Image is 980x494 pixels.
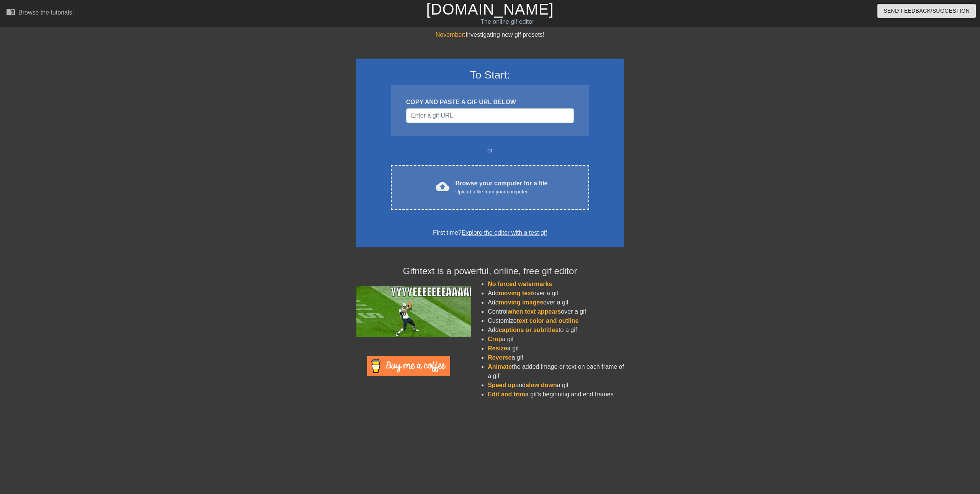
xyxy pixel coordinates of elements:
[426,1,554,18] a: [DOMAIN_NAME]
[462,229,547,236] a: Explore the editor with a test gif
[6,7,74,19] a: Browse the tutorials!
[488,307,624,316] li: Control over a gif
[406,108,574,123] input: Username
[488,281,552,287] span: No forced watermarks
[488,289,624,298] li: Add over a gif
[366,69,614,82] h3: To Start:
[488,353,624,362] li: a gif
[508,308,561,315] span: when text appears
[436,180,449,193] span: cloud_upload
[526,382,557,388] span: slow down
[18,9,74,16] div: Browse the tutorials!
[456,179,548,196] div: Browse your computer for a file
[436,31,465,38] span: November:
[488,354,511,361] span: Reverse
[499,290,533,296] span: moving text
[488,363,512,370] span: Animate
[330,17,684,26] div: The online gif editor
[367,356,450,376] img: Buy Me A Coffee
[366,228,614,237] div: First time?
[488,362,624,381] li: the added image or text on each frame of a gif
[376,146,604,155] div: or
[488,326,624,335] li: Add to a gif
[488,382,515,388] span: Speed up
[406,98,574,107] div: COPY AND PASTE A GIF URL BELOW
[6,7,15,16] span: menu_book
[488,336,502,342] span: Crop
[356,286,471,337] img: football_small.gif
[356,266,624,277] h4: Gifntext is a powerful, online, free gif editor
[488,381,624,390] li: and a gif
[488,298,624,307] li: Add over a gif
[356,30,624,39] div: Investigating new gif presets!
[884,6,970,16] span: Send Feedback/Suggestion
[488,316,624,326] li: Customize
[488,335,624,344] li: a gif
[488,344,624,353] li: a gif
[517,317,579,324] span: text color and outline
[488,345,507,352] span: Resize
[499,327,559,333] span: captions or subtitles
[488,390,624,399] li: a gif's beginning and end frames
[488,391,525,397] span: Edit and trim
[456,188,548,196] div: Upload a file from your computer
[877,4,976,18] button: Send Feedback/Suggestion
[499,299,543,306] span: moving images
